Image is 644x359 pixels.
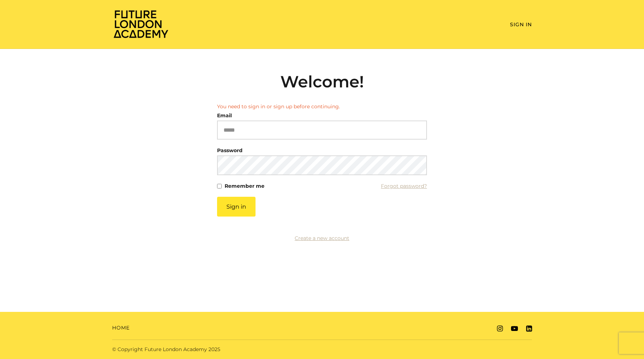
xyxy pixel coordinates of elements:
a: Forgot password? [381,181,427,191]
a: Home [112,324,130,332]
h2: Welcome! [217,72,427,91]
li: You need to sign in or sign up before continuing. [217,103,427,110]
label: Remember me [225,181,264,191]
button: Sign in [217,197,256,217]
label: Password [217,145,243,155]
img: Home Page [112,9,170,38]
label: Email [217,110,232,121]
div: © Copyright Future London Academy 2025 [106,346,322,353]
a: Sign In [510,21,532,28]
a: Create a new account [295,235,349,241]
